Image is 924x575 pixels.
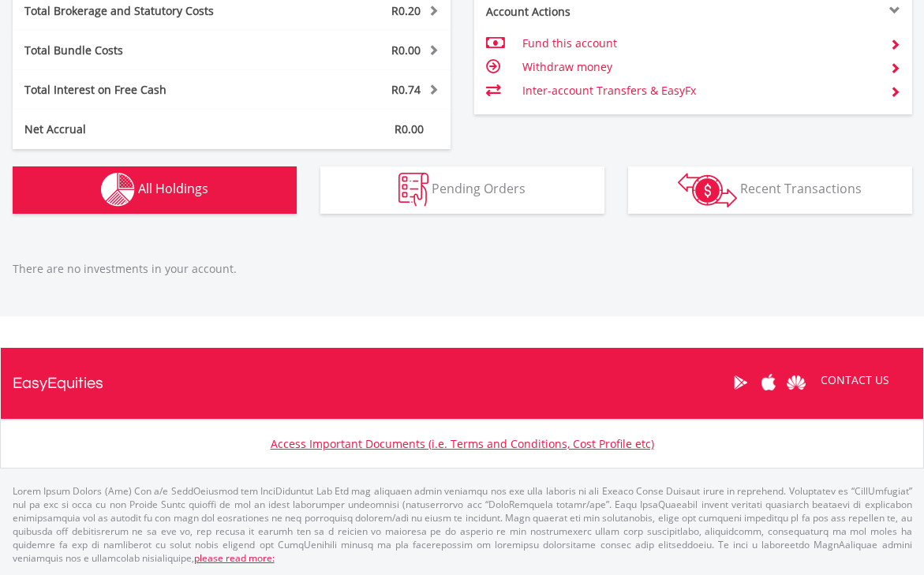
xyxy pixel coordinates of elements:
[13,484,912,566] p: Lorem Ipsum Dolors (Ame) Con a/e SeddOeiusmod tem InciDiduntut Lab Etd mag aliquaen admin veniamq...
[391,82,421,97] span: R0.74
[13,43,268,58] div: Total Bundle Costs
[391,43,421,58] span: R0.00
[138,180,208,197] span: All Holdings
[13,3,268,19] div: Total Brokerage and Statutory Costs
[522,32,877,55] td: Fund this account
[754,358,782,407] a: Apple
[320,166,604,214] button: Pending Orders
[13,166,297,214] button: All Holdings
[522,55,877,79] td: Withdraw money
[782,358,810,407] a: Huawei
[13,261,912,277] p: There are no investments in your account.
[13,121,268,137] div: Net Accrual
[628,166,912,214] button: Recent Transactions
[271,436,654,451] a: Access Important Documents (i.e. Terms and Conditions, Cost Profile etc)
[474,4,694,20] div: Account Actions
[13,348,103,419] a: EasyEquities
[13,82,268,98] div: Total Interest on Free Cash
[810,358,900,402] a: CONTACT US
[391,3,421,18] span: R0.20
[101,173,135,207] img: holdings-wht.png
[678,173,737,207] img: transactions-zar-wht.png
[727,358,754,407] a: Google Play
[522,79,877,103] td: Inter-account Transfers & EasyFx
[194,551,275,565] a: please read more:
[398,173,428,207] img: pending_instructions-wht.png
[432,180,526,197] span: Pending Orders
[395,121,424,136] span: R0.00
[740,180,862,197] span: Recent Transactions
